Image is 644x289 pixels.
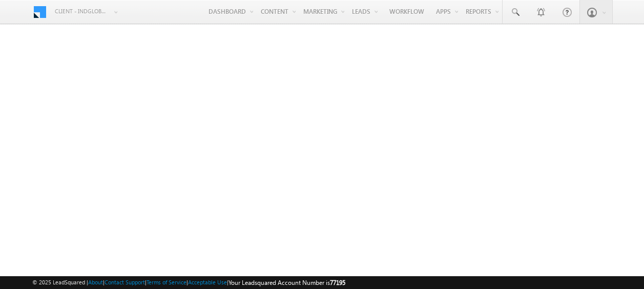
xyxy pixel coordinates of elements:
[55,6,109,16] span: Client - indglobal2 (77195)
[105,279,145,285] a: Contact Support
[88,279,103,285] a: About
[32,278,345,287] span: © 2025 LeadSquared | | | | |
[188,279,227,285] a: Acceptable Use
[147,279,186,285] a: Terms of Service
[330,279,345,286] span: 77195
[228,279,345,286] span: Your Leadsquared Account Number is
